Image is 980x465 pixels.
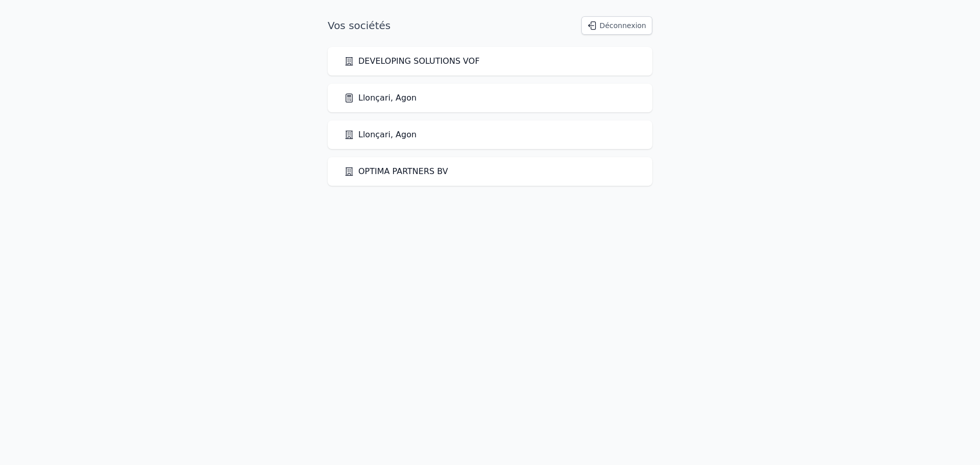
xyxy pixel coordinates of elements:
[328,18,390,33] h1: Vos sociétés
[344,55,480,67] a: DEVELOPING SOLUTIONS VOF
[581,16,652,35] button: Déconnexion
[344,129,416,141] a: Llonçari, Agon
[344,92,416,104] a: Llonçari, Agon
[344,165,448,178] a: OPTIMA PARTNERS BV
